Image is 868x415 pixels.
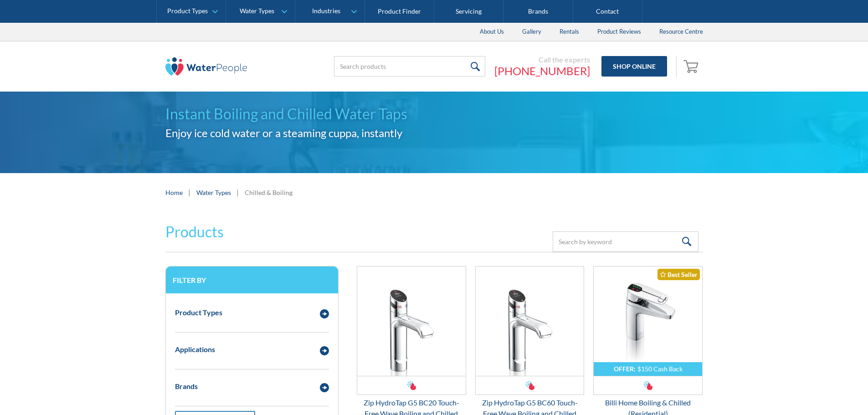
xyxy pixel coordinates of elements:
div: Chilled & Boiling [245,188,293,197]
div: | [236,187,240,198]
h2: Products [165,221,224,243]
div: Product Types [175,307,222,318]
img: Zip HydroTap G5 BC20 Touch-Free Wave Boiling and Chilled [357,266,466,376]
img: shopping cart [683,59,701,73]
a: Water Types [196,188,231,197]
div: Call the experts [494,55,590,64]
input: Search products [334,56,485,77]
a: [PHONE_NUMBER] [494,64,590,78]
img: Zip HydroTap G5 BC60 Touch-Free Wave Boiling and Chilled [476,266,584,376]
div: Brands [175,381,198,392]
div: $150 Cash Back [637,365,683,373]
div: Best Seller [657,269,700,280]
h3: Filter by [173,276,331,284]
a: Home [165,188,183,197]
div: Industries [312,7,340,15]
a: Gallery [513,23,550,41]
div: Applications [175,344,215,355]
a: About Us [471,23,513,41]
a: Open empty cart [681,56,703,77]
img: The Water People [165,57,247,76]
div: | [187,187,192,198]
h2: Enjoy ice cold water or a steaming cuppa, instantly [165,125,703,141]
div: Product Types [167,7,208,15]
a: Resource Centre [650,23,712,41]
a: Rentals [550,23,588,41]
div: Water Types [240,7,274,15]
a: Shop Online [601,56,667,77]
input: Search by keyword [553,231,699,252]
img: Billi Home Boiling & Chilled (Residential) [594,266,702,376]
div: OFFER: [614,365,636,373]
a: Product Reviews [588,23,650,41]
h1: Instant Boiling and Chilled Water Taps [165,103,703,125]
